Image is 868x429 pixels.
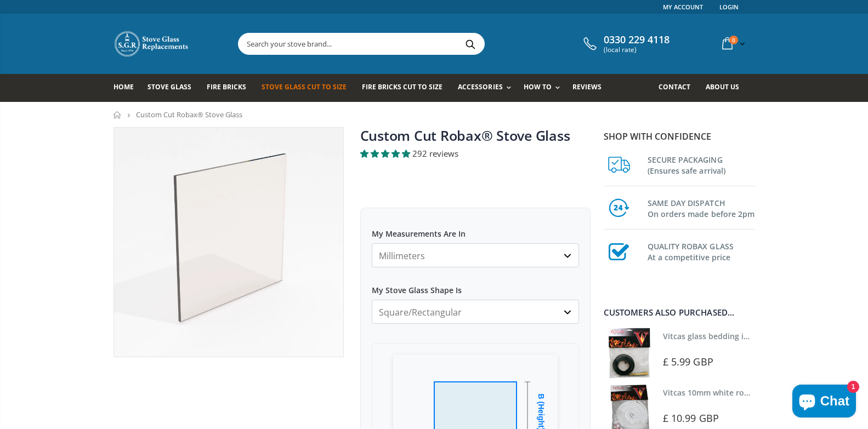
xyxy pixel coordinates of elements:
a: Home [114,111,122,118]
span: How To [524,82,552,91]
a: Home [114,74,142,102]
a: 0 [718,33,747,54]
h3: SAME DAY DISPATCH On orders made before 2pm [648,196,755,220]
input: Search your stove brand... [239,33,607,54]
span: 0330 229 4118 [604,34,670,46]
img: stove_glass_made_to_measure_800x_crop_center.webp [114,128,343,357]
span: Fire Bricks [207,82,246,91]
a: Vitcas glass bedding in tape - 2mm x 10mm x 2 meters [663,331,867,341]
a: About us [706,74,747,102]
span: (local rate) [604,46,670,54]
a: Fire Bricks Cut To Size [362,74,451,102]
h3: QUALITY ROBAX GLASS At a competitive price [648,239,755,263]
label: My Measurements Are In [372,219,579,239]
span: £ 5.99 GBP [663,355,713,368]
a: Stove Glass Cut To Size [262,74,355,102]
span: £ 10.99 GBP [663,411,719,425]
img: Stove Glass Replacement [114,30,190,58]
span: Custom Cut Robax® Stove Glass [136,110,242,119]
a: Fire Bricks [207,74,254,102]
h3: SECURE PACKAGING (Ensures safe arrival) [648,152,755,176]
a: Reviews [572,74,610,102]
a: Accessories [458,74,516,102]
a: 0330 229 4118 (local rate) [581,34,670,54]
span: 4.94 stars [360,148,412,159]
span: About us [706,82,739,91]
a: How To [524,74,565,102]
a: Custom Cut Robax® Stove Glass [360,126,570,145]
span: Home [114,82,134,91]
img: Vitcas stove glass bedding in tape [604,328,655,379]
inbox-online-store-chat: Shopify online store chat [789,385,859,420]
span: Fire Bricks Cut To Size [362,82,442,91]
span: 0 [729,36,738,44]
span: Accessories [458,82,502,91]
a: Contact [659,74,699,102]
span: Contact [659,82,690,91]
button: Search [458,33,483,54]
label: My Stove Glass Shape Is [372,276,579,295]
div: Customers also purchased... [604,308,755,317]
a: Stove Glass [147,74,200,102]
span: 292 reviews [412,148,458,159]
span: Reviews [572,82,602,91]
span: Stove Glass [147,82,191,91]
p: Shop with confidence [604,130,755,143]
span: Stove Glass Cut To Size [262,82,347,91]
